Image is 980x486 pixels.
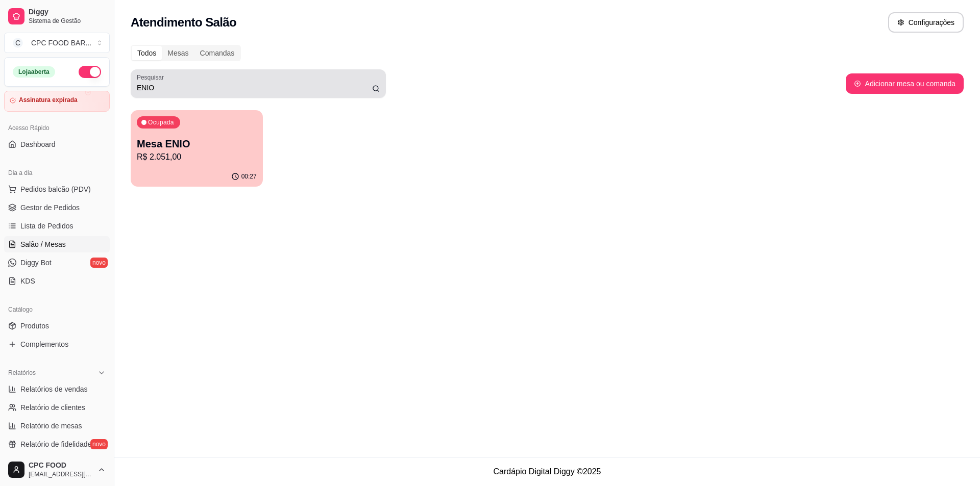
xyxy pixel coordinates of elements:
span: Sistema de Gestão [29,17,106,25]
button: OcupadaMesa ENIOR$ 2.051,0000:27 [131,110,263,187]
a: Assinatura expirada [4,91,110,112]
label: Pesquisar [137,73,167,82]
div: Acesso Rápido [4,120,110,136]
article: Assinatura expirada [19,96,78,104]
a: Diggy Botnovo [4,254,110,271]
span: Relatório de fidelidade [20,439,91,449]
div: Todos [132,46,162,60]
a: Dashboard [4,136,110,152]
span: Relatório de clientes [20,402,85,413]
span: Complementos [20,339,68,349]
a: Complementos [4,336,110,352]
span: Pedidos balcão (PDV) [20,184,91,194]
p: Ocupada [148,118,174,126]
div: Dia a dia [4,165,110,181]
a: Produtos [4,318,110,334]
input: Pesquisar [137,83,372,93]
div: Catálogo [4,301,110,318]
button: Select a team [4,33,110,53]
p: Mesa ENIO [137,137,257,151]
button: Configurações [888,12,964,33]
a: Relatório de clientes [4,399,110,416]
button: Adicionar mesa ou comanda [846,73,964,94]
div: Comandas [194,46,240,60]
div: Loja aberta [13,66,55,78]
p: 00:27 [241,172,257,181]
span: Relatórios de vendas [20,384,88,394]
span: [EMAIL_ADDRESS][DOMAIN_NAME] [29,470,93,478]
a: Gestor de Pedidos [4,199,110,216]
span: Diggy Bot [20,258,52,268]
span: KDS [20,276,35,286]
p: R$ 2.051,00 [137,151,257,163]
span: Dashboard [20,139,56,149]
span: Relatório de mesas [20,421,82,431]
a: DiggySistema de Gestão [4,4,110,29]
span: Produtos [20,321,49,331]
button: Pedidos balcão (PDV) [4,181,110,197]
a: KDS [4,273,110,289]
a: Salão / Mesas [4,236,110,252]
a: Lista de Pedidos [4,218,110,234]
a: Relatório de fidelidadenovo [4,436,110,452]
div: Mesas [162,46,194,60]
span: Gestor de Pedidos [20,202,80,213]
span: Diggy [29,8,106,17]
a: Relatórios de vendas [4,381,110,397]
a: Relatório de mesas [4,418,110,434]
div: CPC FOOD BAR ... [31,38,91,48]
span: CPC FOOD [29,461,93,470]
button: Alterar Status [79,66,101,78]
span: C [13,38,23,48]
button: CPC FOOD[EMAIL_ADDRESS][DOMAIN_NAME] [4,457,110,482]
span: Relatórios [8,369,36,377]
h2: Atendimento Salão [131,14,236,31]
span: Lista de Pedidos [20,221,73,231]
span: Salão / Mesas [20,239,66,249]
footer: Cardápio Digital Diggy © 2025 [114,457,980,486]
